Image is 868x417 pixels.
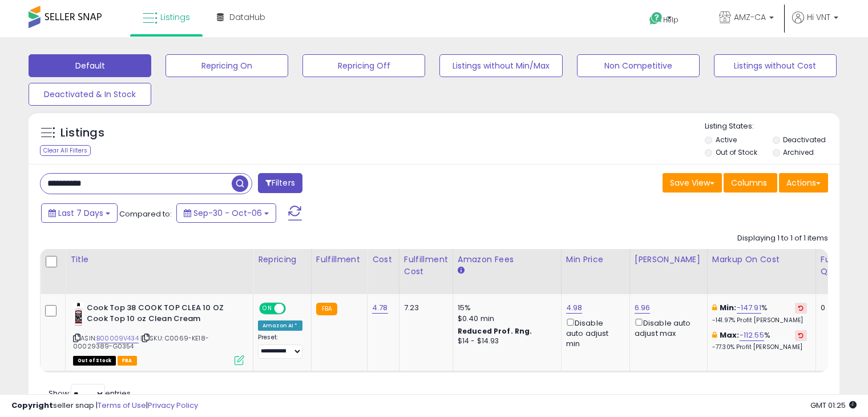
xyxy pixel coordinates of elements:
button: Listings without Cost [714,54,837,77]
span: AMZ-CA [734,11,766,23]
a: -112.55 [740,330,764,341]
span: OFF [284,304,302,314]
b: Max: [720,330,740,340]
small: Amazon Fees. [458,266,465,276]
div: Displaying 1 to 1 of 1 items [737,233,828,244]
a: -147.91 [737,302,761,314]
a: 4.98 [566,302,583,314]
div: ASIN: [73,303,244,364]
a: Help [640,3,701,37]
label: Active [716,135,737,145]
strong: Copyright [11,400,53,411]
th: The percentage added to the cost of goods (COGS) that forms the calculator for Min & Max prices. [707,249,815,294]
button: Save View [663,173,722,193]
span: Help [663,15,679,25]
label: Deactivated [783,135,826,145]
button: Last 7 Days [41,203,118,223]
a: Terms of Use [98,400,146,411]
a: 6.96 [635,302,651,314]
div: Preset: [258,334,302,359]
span: | SKU: C0069-KE18-00029389-G0354 [73,334,209,351]
button: Deactivated & In Stock [29,83,151,106]
div: $0.40 min [458,314,552,324]
p: -141.97% Profit [PERSON_NAME] [712,316,807,324]
p: -77.30% Profit [PERSON_NAME] [712,343,807,351]
b: Reduced Prof. Rng. [458,326,532,336]
button: Actions [779,173,828,193]
div: Disable auto adjust max [635,316,699,339]
span: ON [260,304,274,314]
span: FBA [118,356,137,366]
a: 4.78 [372,302,388,314]
span: Hi VNT [807,11,830,23]
span: Columns [731,177,767,189]
div: $14 - $14.93 [458,336,552,346]
label: Out of Stock [716,147,757,157]
button: Listings without Min/Max [439,54,562,77]
b: Cook Top 38 COOK TOP CLEA 10 OZ Cook Top 10 oz Clean Cream [87,303,225,327]
div: Amazon Fees [458,254,556,266]
div: Markup on Cost [712,254,811,266]
div: 7.23 [404,303,444,313]
div: 15% [458,303,552,313]
div: Clear All Filters [40,145,91,156]
a: Privacy Policy [148,400,198,411]
div: [PERSON_NAME] [635,254,703,266]
span: Last 7 Days [58,207,103,219]
span: Show: entries [49,388,131,399]
i: Get Help [649,11,663,26]
div: Disable auto adjust min [566,316,621,350]
span: Listings [160,11,190,23]
button: Non Competitive [577,54,700,77]
p: Listing States: [705,121,839,132]
span: 2025-10-14 01:25 GMT [810,400,857,411]
b: Min: [720,302,737,313]
a: B00009V434 [96,334,139,343]
button: Repricing On [165,54,288,77]
button: Repricing Off [302,54,425,77]
div: Cost [372,254,394,266]
span: All listings that are currently out of stock and unavailable for purchase on Amazon [73,356,116,366]
h5: Listings [60,125,104,141]
button: Filters [258,173,302,193]
div: % [712,330,807,351]
button: Sep-30 - Oct-06 [176,203,276,223]
a: Hi VNT [792,11,838,37]
img: 314tPEx11CL._SL40_.jpg [73,303,84,326]
span: DataHub [229,11,265,23]
label: Archived [783,147,814,157]
div: Fulfillment Cost [404,254,448,278]
div: Fulfillment [316,254,362,266]
div: Min Price [566,254,625,266]
span: Compared to: [119,209,172,219]
div: seller snap | | [11,400,198,411]
span: Sep-30 - Oct-06 [193,207,262,219]
div: Title [70,254,248,266]
div: 0 [821,303,856,313]
div: Repricing [258,254,306,266]
small: FBA [316,303,337,315]
button: Columns [724,173,777,193]
div: % [712,303,807,324]
button: Default [29,54,151,77]
div: Amazon AI * [258,320,302,331]
div: Fulfillable Quantity [821,254,860,278]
